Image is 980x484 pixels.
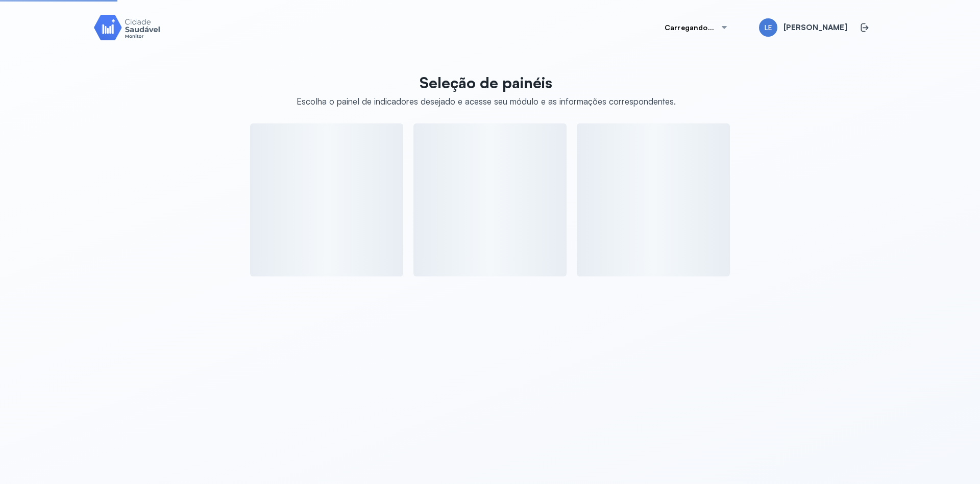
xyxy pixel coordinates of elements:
p: Seleção de painéis [297,73,676,92]
img: Logotipo do produto Monitor [94,13,160,42]
button: Carregando... [652,17,741,38]
div: Escolha o painel de indicadores desejado e acesse seu módulo e as informações correspondentes. [297,96,676,107]
span: LE [765,23,772,32]
span: [PERSON_NAME] [783,23,847,33]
